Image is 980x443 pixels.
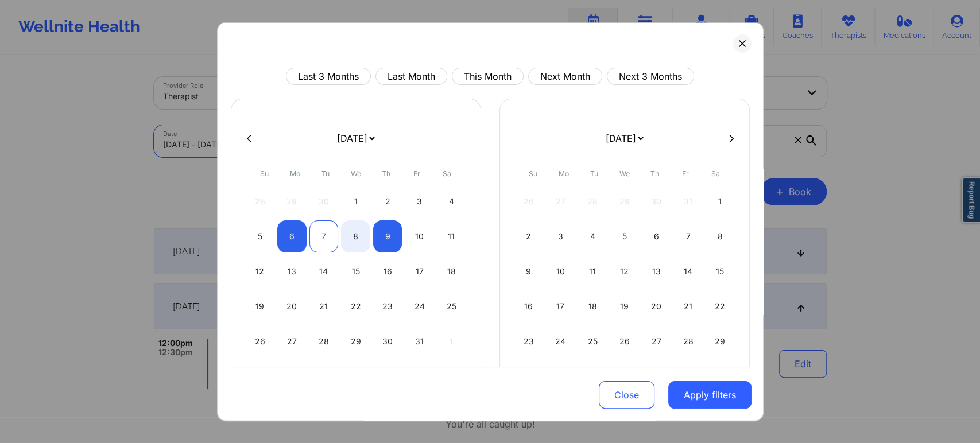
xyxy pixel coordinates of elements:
div: Fri Oct 10 2025 [405,220,434,252]
div: Sat Oct 04 2025 [437,185,466,217]
button: Apply filters [668,381,752,409]
div: Tue Nov 18 2025 [578,290,607,322]
button: This Month [452,68,524,85]
div: Fri Oct 24 2025 [405,290,434,322]
abbr: Thursday [650,169,659,178]
div: Thu Oct 23 2025 [373,290,402,322]
abbr: Monday [559,169,569,178]
abbr: Saturday [711,169,720,178]
div: Thu Nov 20 2025 [642,290,671,322]
div: Thu Oct 16 2025 [373,255,402,287]
div: Sun Nov 30 2025 [514,360,544,393]
div: Wed Oct 01 2025 [341,185,370,217]
div: Sun Nov 16 2025 [514,290,544,322]
div: Thu Nov 06 2025 [642,220,671,252]
div: Sat Nov 08 2025 [706,220,735,252]
div: Thu Oct 30 2025 [373,325,402,357]
div: Fri Oct 03 2025 [405,185,434,217]
abbr: Monday [290,169,300,178]
div: Mon Nov 24 2025 [546,325,575,357]
div: Sun Nov 09 2025 [514,255,544,287]
div: Tue Oct 28 2025 [309,325,339,357]
div: Wed Oct 29 2025 [341,325,370,357]
div: Sun Oct 26 2025 [246,325,275,357]
div: Sat Oct 11 2025 [437,220,466,252]
div: Thu Nov 13 2025 [642,255,671,287]
div: Fri Oct 31 2025 [405,325,434,357]
div: Fri Nov 14 2025 [673,255,703,287]
abbr: Tuesday [590,169,598,178]
abbr: Sunday [529,169,537,178]
abbr: Tuesday [321,169,330,178]
div: Mon Oct 13 2025 [277,255,307,287]
abbr: Saturday [443,169,451,178]
div: Mon Nov 10 2025 [546,255,575,287]
div: Sat Oct 25 2025 [437,290,466,322]
div: Sat Oct 18 2025 [437,255,466,287]
button: Last 3 Months [286,68,371,85]
div: Fri Oct 17 2025 [405,255,434,287]
div: Sun Nov 02 2025 [514,220,544,252]
div: Wed Nov 19 2025 [610,290,639,322]
div: Mon Oct 20 2025 [277,290,307,322]
abbr: Sunday [260,169,269,178]
div: Tue Oct 07 2025 [309,220,339,252]
abbr: Thursday [382,169,390,178]
abbr: Wednesday [619,169,630,178]
div: Tue Oct 14 2025 [309,255,339,287]
button: Next Month [528,68,602,85]
div: Thu Nov 27 2025 [642,325,671,357]
div: Sat Nov 29 2025 [706,325,735,357]
div: Fri Nov 21 2025 [673,290,703,322]
div: Sat Nov 15 2025 [706,255,735,287]
div: Thu Oct 09 2025 [373,220,402,252]
div: Thu Oct 02 2025 [373,185,402,217]
div: Fri Nov 07 2025 [673,220,703,252]
div: Tue Nov 11 2025 [578,255,607,287]
div: Wed Nov 12 2025 [610,255,639,287]
div: Tue Nov 04 2025 [578,220,607,252]
div: Wed Oct 08 2025 [341,220,370,252]
div: Sun Nov 23 2025 [514,325,544,357]
div: Wed Nov 26 2025 [610,325,639,357]
button: Close [599,381,654,409]
button: Next 3 Months [607,68,694,85]
div: Sun Oct 05 2025 [246,220,275,252]
div: Mon Oct 27 2025 [277,325,307,357]
abbr: Wednesday [351,169,361,178]
abbr: Friday [682,169,689,178]
div: Wed Nov 05 2025 [610,220,639,252]
div: Mon Nov 17 2025 [546,290,575,322]
div: Sun Oct 19 2025 [246,290,275,322]
div: Wed Oct 15 2025 [341,255,370,287]
div: Fri Nov 28 2025 [673,325,703,357]
div: Mon Oct 06 2025 [277,220,307,252]
div: Tue Oct 21 2025 [309,290,339,322]
abbr: Friday [413,169,420,178]
div: Sat Nov 01 2025 [706,185,735,217]
div: Wed Oct 22 2025 [341,290,370,322]
div: Sun Oct 12 2025 [246,255,275,287]
div: Mon Nov 03 2025 [546,220,575,252]
div: Sat Nov 22 2025 [706,290,735,322]
div: Tue Nov 25 2025 [578,325,607,357]
button: Last Month [375,68,447,85]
